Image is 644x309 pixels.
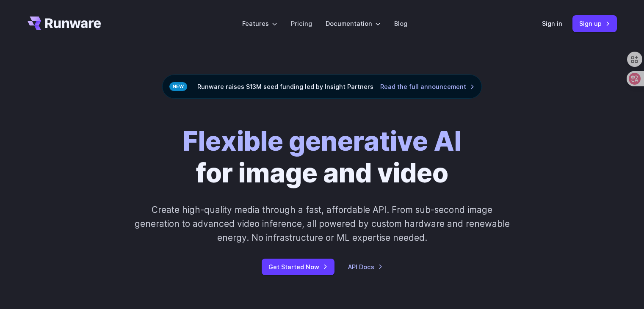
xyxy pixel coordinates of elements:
p: Create high-quality media through a fast, affordable API. From sub-second image generation to adv... [133,203,511,245]
a: Get Started Now [262,259,334,275]
a: Go to / [28,17,101,30]
label: Documentation [326,19,381,28]
strong: Flexible generative AI [183,125,462,157]
a: Sign up [572,15,617,32]
a: Read the full announcement [380,82,475,91]
div: Runware raises $13M seed funding led by Insight Partners [162,74,482,99]
a: Blog [394,19,407,28]
a: API Docs [348,262,383,272]
h1: for image and video [183,126,462,189]
a: Sign in [542,19,562,28]
a: Pricing [291,19,312,28]
label: Features [242,19,277,28]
